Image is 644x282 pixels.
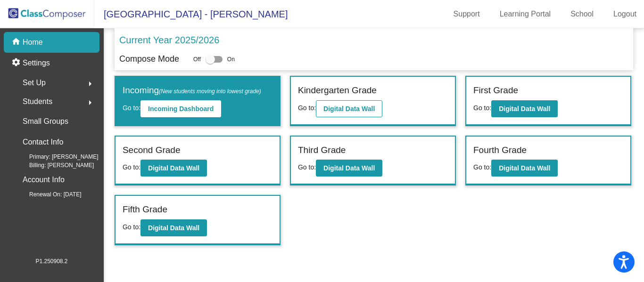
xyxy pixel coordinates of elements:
span: Billing: [PERSON_NAME] [14,161,94,169]
span: Go to: [473,163,491,171]
span: Go to: [123,104,140,112]
span: Students [23,95,52,108]
span: (New students moving into lowest grade) [159,88,261,95]
a: Learning Portal [492,7,559,22]
b: Digital Data Wall [323,105,375,113]
span: Primary: [PERSON_NAME] [14,153,99,161]
span: Go to: [298,163,316,171]
button: Digital Data Wall [491,160,558,177]
button: Digital Data Wall [316,100,382,117]
a: Support [446,7,487,22]
span: Go to: [298,104,316,112]
label: Third Grade [298,144,346,157]
label: Kindergarten Grade [298,84,377,97]
label: Fourth Grade [473,144,527,157]
a: Logout [606,7,644,22]
span: Go to: [473,104,491,112]
mat-icon: arrow_right [84,78,96,89]
label: Incoming [123,84,261,97]
span: On [227,55,235,64]
button: Digital Data Wall [316,160,382,177]
span: Off [193,55,201,64]
label: Fifth Grade [123,203,167,217]
p: Current Year 2025/2026 [119,33,219,47]
span: Go to: [123,223,140,231]
button: Digital Data Wall [140,219,207,236]
b: Digital Data Wall [148,224,199,232]
span: Renewal On: [DATE] [14,190,81,199]
button: Incoming Dashboard [140,100,221,117]
a: School [563,7,601,22]
p: Home [23,37,43,48]
p: Small Groups [23,115,68,128]
p: Settings [23,57,50,69]
b: Digital Data Wall [148,164,199,172]
mat-icon: settings [11,57,23,69]
button: Digital Data Wall [140,160,207,177]
p: Contact Info [23,136,63,149]
label: Second Grade [123,144,181,157]
span: Go to: [123,163,140,171]
label: First Grade [473,84,518,97]
b: Incoming Dashboard [148,105,214,113]
p: Compose Mode [119,53,179,65]
mat-icon: arrow_right [84,97,96,108]
b: Digital Data Wall [499,164,550,172]
b: Digital Data Wall [499,105,550,113]
span: Set Up [23,76,46,89]
b: Digital Data Wall [323,164,375,172]
button: Digital Data Wall [491,100,558,117]
p: Account Info [23,173,65,186]
mat-icon: home [11,37,23,48]
span: [GEOGRAPHIC_DATA] - [PERSON_NAME] [94,7,288,22]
